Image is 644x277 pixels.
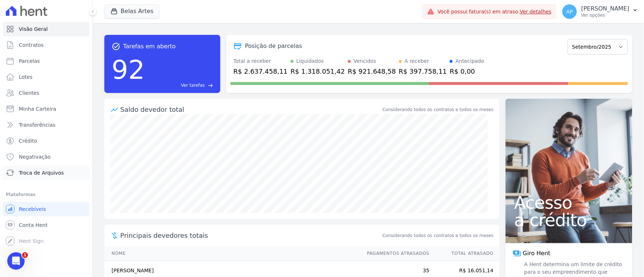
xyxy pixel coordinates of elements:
span: Principais devedores totais [120,231,381,240]
span: Transferências [19,121,55,129]
div: R$ 2.637.458,11 [233,66,288,76]
span: Clientes [19,89,39,97]
th: Pagamentos Atrasados [360,246,430,261]
a: Contratos [3,38,90,52]
button: Belas Artes [104,4,159,18]
span: 1 [22,252,28,258]
button: AP [PERSON_NAME] Ver opções [557,1,644,22]
div: Vencidos [354,57,376,65]
a: Negativação [3,150,90,164]
p: [PERSON_NAME] [581,5,630,12]
div: R$ 397.758,11 [399,66,447,76]
a: Ver tarefas east [148,82,213,89]
div: Total a receber [233,57,288,65]
a: Ver detalhes [520,9,552,15]
span: Recebíveis [19,205,46,213]
span: Visão Geral [19,25,48,33]
th: Total Atrasado [430,246,499,261]
a: Parcelas [3,54,90,68]
span: Lotes [19,73,33,81]
a: Recebíveis [3,202,90,216]
div: R$ 0,00 [450,66,484,76]
div: R$ 921.648,58 [348,66,396,76]
div: Saldo devedor total [120,105,381,114]
div: Liquidados [296,57,324,65]
th: Nome [104,246,360,261]
span: Ver tarefas [181,82,205,89]
span: a crédito [514,211,624,229]
span: Conta Hent [19,221,47,229]
a: Lotes [3,70,90,84]
div: Plataformas [6,190,87,199]
span: Você possui fatura(s) em atraso. [437,8,552,16]
span: Crédito [19,137,37,144]
div: Antecipado [456,57,484,65]
a: Transferências [3,118,90,132]
span: AP [566,9,573,14]
span: Giro Hent [523,249,550,258]
a: Clientes [3,86,90,100]
div: 92 [112,51,145,89]
p: Ver opções [581,12,630,18]
span: task_alt [112,42,120,51]
span: Troca de Arquivos [19,169,64,176]
div: R$ 1.318.051,42 [291,66,345,76]
span: Considerando todos os contratos e todos os meses [383,232,494,239]
span: Acesso [514,194,624,211]
span: east [208,83,213,88]
span: Tarefas em aberto [123,42,176,51]
span: Negativação [19,153,51,160]
a: Conta Hent [3,218,90,232]
a: Minha Carteira [3,102,90,116]
div: Considerando todos os contratos e todos os meses [383,106,494,113]
span: Parcelas [19,57,40,65]
a: Visão Geral [3,22,90,36]
a: Troca de Arquivos [3,166,90,180]
span: Minha Carteira [19,105,56,113]
iframe: Intercom live chat [7,252,25,270]
span: Contratos [19,41,43,49]
a: Crédito [3,134,90,148]
div: Posição de parcelas [245,42,302,50]
div: A receber [405,57,429,65]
